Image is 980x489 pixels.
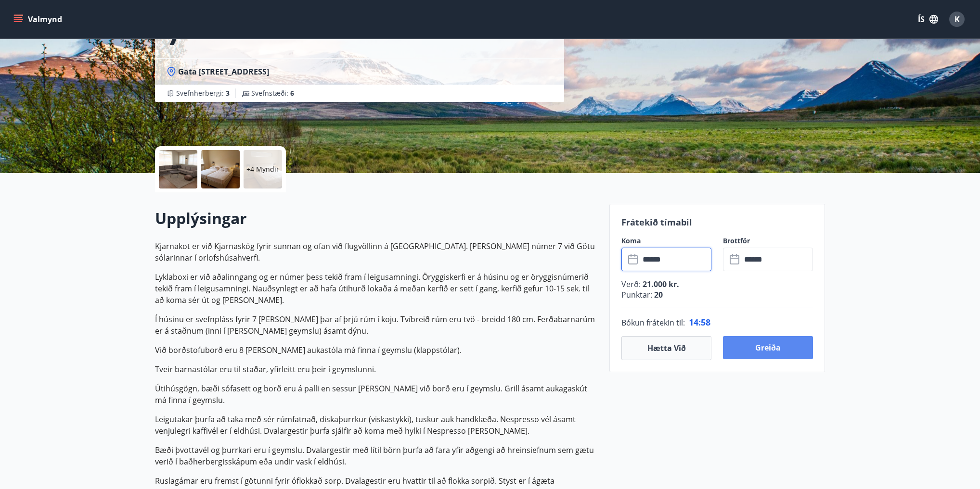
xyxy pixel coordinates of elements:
[621,279,813,289] p: Verð :
[701,316,710,328] span: 58
[176,88,230,98] span: Svefnherbergi :
[913,11,943,28] button: ÍS
[155,364,598,375] p: Tveir barnastólar eru til staðar, yfirleitt eru þeir í geymslunni.
[621,289,813,300] p: Punktar :
[155,344,598,356] p: Við borðstofuborð eru 8 [PERSON_NAME] aukastóla má finna í geymslu (klappstólar).
[155,444,598,467] p: Bæði þvottavél og þurrkari eru í geymslu. Dvalargestir með lítil börn þurfa að fara yfir aðgengi ...
[155,271,598,306] p: Lyklaboxi er við aðalinngang og er númer þess tekið fram í leigusamningi. Öryggiskerfi er á húsin...
[621,336,711,360] button: Hætta við
[641,279,679,289] span: 21.000 kr.
[155,313,598,337] p: Í húsinu er svefnpláss fyrir 7 [PERSON_NAME] þar af þrjú rúm í koju. Tvíbreið rúm eru tvö - breid...
[155,414,598,437] p: Leigutakar þurfa að taka með sér rúmfatnað, diskaþurrkur (viskastykki), tuskur auk handklæða. Nes...
[652,289,663,300] span: 20
[621,317,685,328] span: Bókun frátekin til :
[155,240,598,263] p: Kjarnakot er við Kjarnaskóg fyrir sunnan og ofan við flugvöllinn á [GEOGRAPHIC_DATA]. [PERSON_NAM...
[12,11,66,28] button: menu
[290,88,294,98] span: 6
[723,336,813,359] button: Greiða
[251,88,294,98] span: Svefnstæði :
[621,236,711,246] label: Koma
[723,236,813,246] label: Brottför
[226,88,230,98] span: 3
[178,66,269,77] span: Gata [STREET_ADDRESS]
[621,216,813,228] p: Frátekið tímabil
[155,208,598,229] h2: Upplýsingar
[954,14,960,25] span: K
[155,383,598,406] p: Útihúsgögn, bæði sófasett og borð eru á palli en sessur [PERSON_NAME] við borð eru í geymslu. Gri...
[689,316,701,328] span: 14 :
[246,164,279,174] p: +4 Myndir
[945,8,968,31] button: K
